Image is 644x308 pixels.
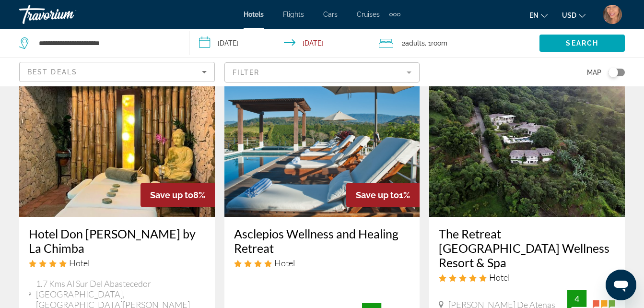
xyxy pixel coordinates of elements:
[566,39,598,47] span: Search
[244,11,264,18] a: Hotels
[402,36,425,50] span: 2
[439,226,615,270] a: The Retreat [GEOGRAPHIC_DATA] Wellness Resort & Spa
[431,39,447,47] span: Room
[141,183,215,207] div: 8%
[189,29,369,58] button: Check-in date: Jan 13, 2026 Check-out date: Jan 16, 2026
[529,8,548,22] button: Change language
[600,4,625,24] button: User Menu
[601,68,625,77] button: Toggle map
[567,293,586,305] div: 4
[346,183,420,207] div: 1%
[29,226,205,255] a: Hotel Don [PERSON_NAME] by La Chimba
[425,36,447,50] span: , 1
[274,258,295,268] span: Hotel
[27,66,207,78] mat-select: Sort by
[562,12,576,19] span: USD
[405,39,425,47] span: Adults
[603,5,622,24] img: Z
[234,226,410,255] a: Asclepios Wellness and Healing Retreat
[357,11,380,18] a: Cruises
[587,66,601,79] span: Map
[606,270,636,300] iframe: Button to launch messaging window
[29,258,205,268] div: 4 star Hotel
[69,258,90,268] span: Hotel
[19,63,215,217] img: Hotel image
[529,12,539,19] span: en
[150,190,193,200] span: Save up to
[234,258,410,268] div: 4 star Hotel
[439,272,615,283] div: 5 star Hotel
[489,272,510,283] span: Hotel
[224,63,420,217] img: Hotel image
[562,8,585,22] button: Change currency
[19,2,115,27] a: Travorium
[224,62,420,83] button: Filter
[539,35,625,52] button: Search
[283,11,304,18] a: Flights
[389,7,400,22] button: Extra navigation items
[369,29,539,58] button: Travelers: 2 adults, 0 children
[356,190,399,200] span: Save up to
[27,68,77,76] span: Best Deals
[323,11,338,18] a: Cars
[429,63,625,217] img: Hotel image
